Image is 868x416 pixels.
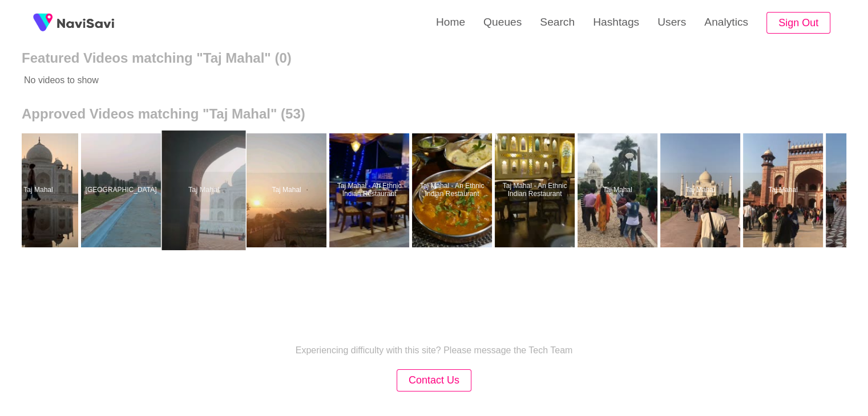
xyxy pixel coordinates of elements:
[296,345,573,356] p: Experiencing difficulty with this site? Please message the Tech Team
[495,133,578,247] a: Taj Mahal - An Ethnic Indian RestaurantTaj Mahal - An Ethnic Indian Restaurant
[660,133,743,247] a: Taj MahalTaj Mahal
[164,133,247,247] a: Taj MahalTaj Mahal
[766,12,830,34] button: Sign Out
[22,106,846,122] h2: Approved Videos matching "Taj Mahal" (53)
[22,66,764,95] p: No videos to show
[412,133,495,247] a: Taj Mahal - An Ethnic Indian RestaurantTaj Mahal - An Ethnic Indian Restaurant
[397,376,471,385] a: Contact Us
[29,9,57,37] img: fireSpot
[247,133,329,247] a: Taj MahalTaj Mahal
[743,133,826,247] a: Taj MahalTaj Mahal
[81,133,164,247] a: [GEOGRAPHIC_DATA]Taj Mahal Tower
[578,133,660,247] a: Taj MahalTaj Mahal
[22,50,846,66] h2: Featured Videos matching "Taj Mahal" (0)
[329,133,412,247] a: Taj Mahal - An Ethnic Indian RestaurantTaj Mahal - An Ethnic Indian Restaurant
[57,17,114,28] img: fireSpot
[397,369,471,391] button: Contact Us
